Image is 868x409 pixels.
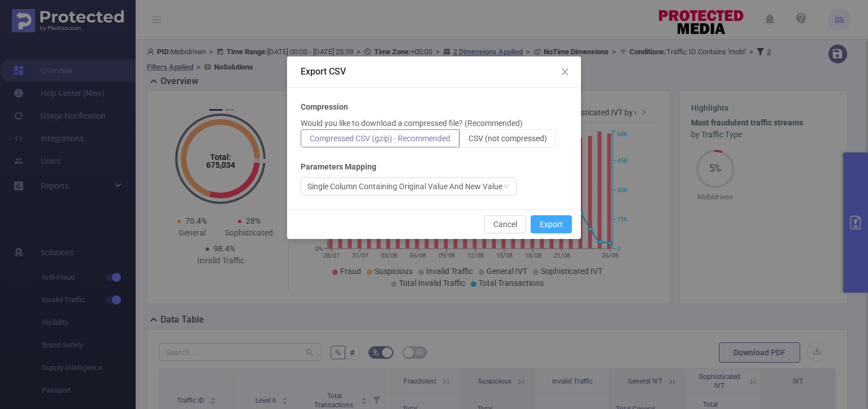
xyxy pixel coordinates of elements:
[301,118,523,129] p: Would you like to download a compressed file? (Recommended)
[310,134,450,143] span: Compressed CSV (gzip) - Recommended
[549,56,581,88] button: Close
[561,67,570,76] i: icon: close
[301,66,567,78] div: Export CSV
[484,215,526,233] button: Cancel
[531,215,572,233] button: Export
[503,183,510,191] i: icon: down
[301,161,376,173] b: Parameters Mapping
[307,178,502,195] div: Single Column Containing Original Value And New Value
[301,101,348,113] b: Compression
[468,134,547,143] span: CSV (not compressed)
